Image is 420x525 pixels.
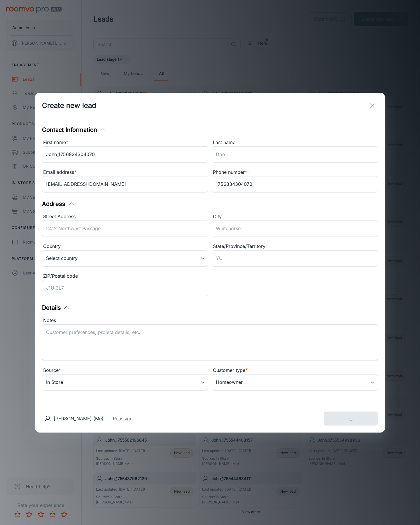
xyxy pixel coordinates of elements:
[212,220,378,237] input: Whitehorse
[212,243,378,250] div: State/Province/Territory
[42,125,106,134] button: Contact Information
[42,220,208,237] input: 2412 Northwest Passage
[42,169,208,176] div: Email address
[42,243,208,250] div: Country
[212,374,378,391] div: Homeowner
[42,272,208,280] div: ZIP/Postal code
[42,367,208,374] div: Source
[42,280,208,296] input: J1U 3L7
[54,415,104,422] p: [PERSON_NAME] (Me)
[42,100,96,111] h1: Create new lead
[42,374,208,391] div: In Store
[42,317,378,324] div: Notes
[42,213,208,220] div: Street Address
[212,169,378,176] div: Phone number
[113,415,132,422] button: Reassign
[212,367,378,374] div: Customer type
[42,250,208,267] div: Select country
[212,250,378,267] input: YU
[42,176,208,192] input: myname@example.com
[42,146,208,163] input: John
[366,100,378,111] button: exit
[212,146,378,163] input: Doe
[212,213,378,220] div: City
[42,303,70,312] button: Details
[42,139,208,146] div: First name
[42,199,75,208] button: Address
[212,139,378,146] div: Last name
[212,176,378,192] input: +1 439-123-4567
